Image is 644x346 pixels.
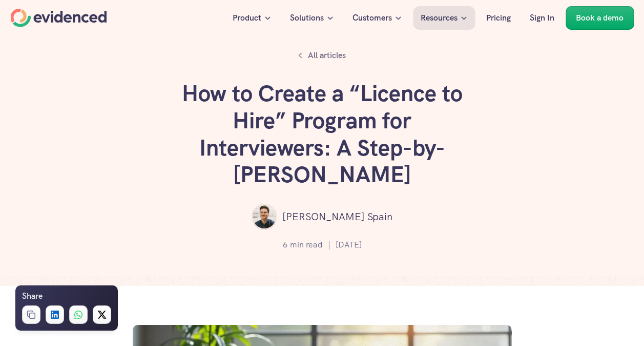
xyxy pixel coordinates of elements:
a: Pricing [479,6,518,30]
p: Pricing [486,11,511,25]
p: Book a demo [576,11,624,25]
a: Book a demo [566,6,634,30]
p: Product [233,11,261,25]
p: Customers [352,11,392,25]
a: Sign In [522,6,562,30]
a: Home [10,9,107,27]
p: [PERSON_NAME] Spain [282,208,392,225]
p: [DATE] [336,238,362,252]
img: "" [252,204,277,229]
p: 6 [283,238,287,252]
p: All articles [308,49,346,62]
p: Sign In [530,11,554,25]
p: min read [290,238,323,252]
a: All articles [293,46,351,65]
p: | [328,238,330,252]
p: Solutions [290,11,324,25]
p: Resources [421,11,458,25]
h1: How to Create a “Licence to Hire” Program for Interviewers: A Step-by-[PERSON_NAME] [169,80,476,188]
